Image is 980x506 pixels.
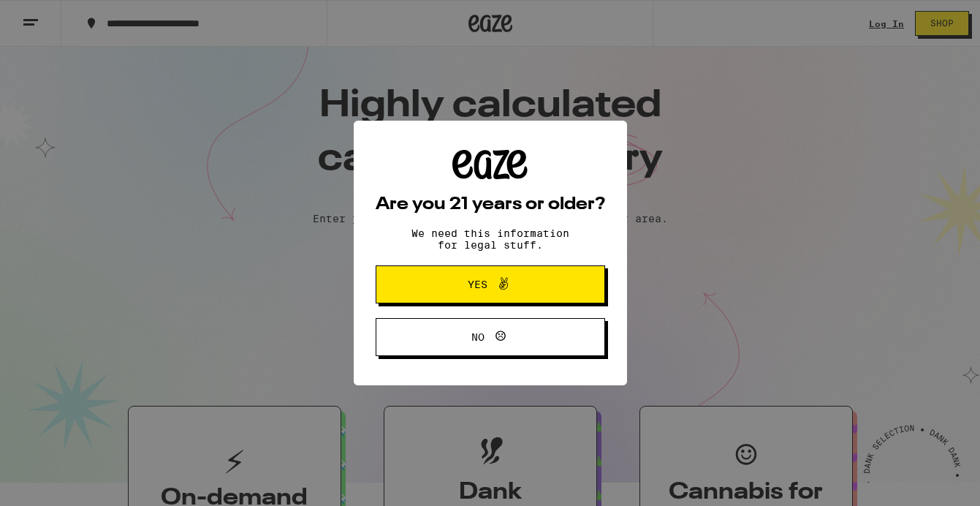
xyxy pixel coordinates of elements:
[468,279,487,290] span: Yes
[399,227,582,251] p: We need this information for legal stuff.
[376,196,605,214] h2: Are you 21 years or older?
[376,318,605,356] button: No
[376,265,605,303] button: Yes
[471,332,485,342] span: No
